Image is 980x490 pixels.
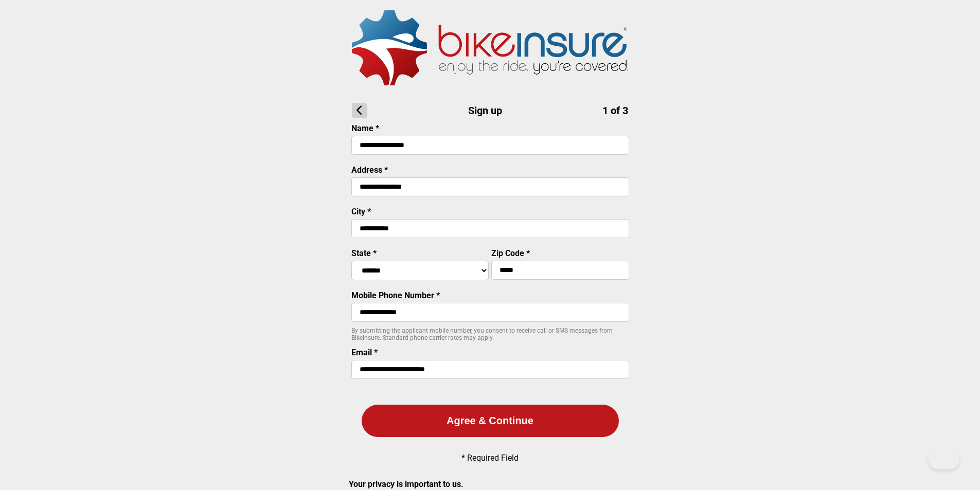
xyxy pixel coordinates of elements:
[362,405,619,437] button: Agree & Continue
[461,453,519,463] p: * Required Field
[491,248,530,258] label: Zip Code *
[351,348,378,357] label: Email *
[351,327,629,341] p: By submitting the applicant mobile number, you consent to receive call or SMS messages from BikeI...
[351,165,388,175] label: Address *
[928,448,959,469] iframe: Toggle Customer Support
[351,207,371,216] label: City *
[602,104,628,117] span: 1 of 3
[351,123,379,133] label: Name *
[349,479,464,489] strong: Your privacy is important to us.
[352,103,628,118] h1: Sign up
[351,248,377,258] label: State *
[351,291,440,300] label: Mobile Phone Number *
